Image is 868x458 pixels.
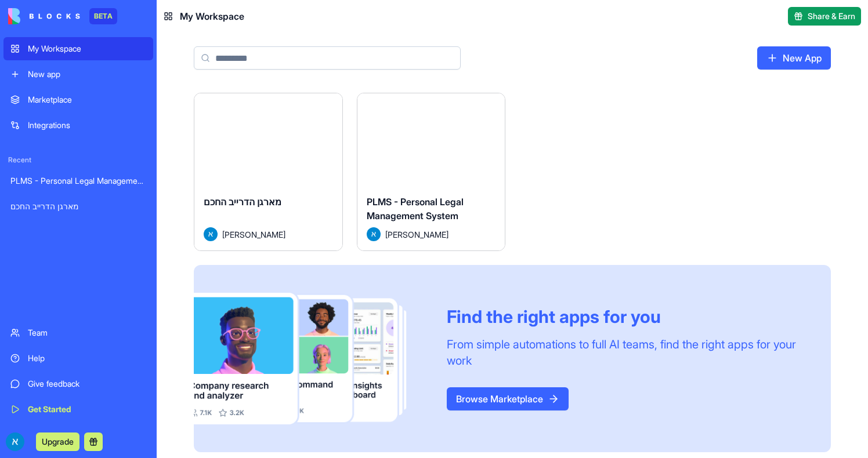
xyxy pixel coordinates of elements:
a: BETA [8,8,117,24]
img: ACg8ocLwfop-f9Hw_eWiCyC3DvI-LUM8cI31YkCUEE4cMVcRaraNGA=s96-c [6,432,24,451]
a: My Workspace [3,37,153,60]
a: PLMS - Personal Legal Management SystemAvatar[PERSON_NAME] [357,93,506,251]
div: מארגן הדרייב החכם [10,201,146,212]
button: Upgrade [36,432,79,451]
div: Team [28,327,146,339]
a: New App [757,46,831,70]
div: PLMS - Personal Legal Management System [10,175,146,187]
img: logo [8,8,80,24]
div: Get Started [28,404,146,415]
a: Give feedback [3,372,153,395]
a: Help [3,347,153,370]
img: Avatar [204,227,218,241]
a: מארגן הדרייב החכם [3,195,153,218]
img: Frame_181_egmpey.png [194,293,428,424]
span: PLMS - Personal Legal Management System [367,196,464,221]
a: New app [3,63,153,86]
a: Browse Marketplace [447,387,569,410]
a: מארגן הדרייב החכםAvatar[PERSON_NAME] [194,93,343,251]
div: BETA [89,8,117,24]
div: Marketplace [28,94,146,106]
span: מארגן הדרייב החכם [204,196,281,208]
span: My Workspace [180,9,244,23]
a: Team [3,321,153,344]
a: PLMS - Personal Legal Management System [3,169,153,192]
div: Help [28,352,146,364]
div: Integrations [28,119,146,131]
div: My Workspace [28,43,146,54]
a: Upgrade [36,435,79,447]
span: Recent [3,155,153,165]
span: [PERSON_NAME] [385,228,449,241]
a: Get Started [3,398,153,421]
span: [PERSON_NAME] [222,228,285,241]
div: Give feedback [28,378,146,390]
div: New app [28,68,146,80]
a: Integrations [3,114,153,137]
div: Find the right apps for you [447,306,803,327]
img: Avatar [367,227,381,241]
div: From simple automations to full AI teams, find the right apps for your work [447,336,803,369]
span: Share & Earn [808,10,855,22]
button: Share & Earn [788,7,861,26]
a: Marketplace [3,88,153,111]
